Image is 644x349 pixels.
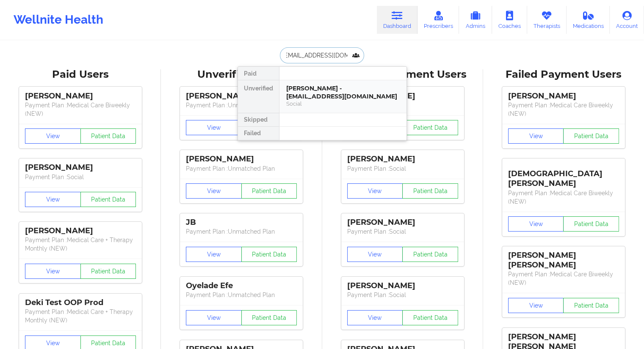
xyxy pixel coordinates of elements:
[238,127,279,140] div: Failed
[186,218,297,227] div: JB
[508,216,564,232] button: View
[508,101,619,118] p: Payment Plan : Medical Care Biweekly (NEW)
[286,100,400,107] div: Social
[508,189,619,206] p: Payment Plan : Medical Care Biweekly (NEW)
[25,128,81,144] button: View
[25,91,136,101] div: [PERSON_NAME]
[508,270,619,287] p: Payment Plan : Medical Care Biweekly (NEW)
[186,310,242,325] button: View
[238,80,279,113] div: Unverified
[80,192,136,207] button: Patient Data
[25,226,136,236] div: [PERSON_NAME]
[527,6,567,34] a: Therapists
[563,216,619,232] button: Patient Data
[186,183,242,199] button: View
[377,6,417,34] a: Dashboard
[402,183,458,199] button: Patient Data
[238,113,279,127] div: Skipped
[563,128,619,144] button: Patient Data
[563,298,619,313] button: Patient Data
[25,101,136,118] p: Payment Plan : Medical Care Biweekly (NEW)
[347,281,458,291] div: [PERSON_NAME]
[186,281,297,291] div: Oyelade Efe
[610,6,644,34] a: Account
[186,101,297,109] p: Payment Plan : Unmatched Plan
[286,85,400,100] div: [PERSON_NAME] - [EMAIL_ADDRESS][DOMAIN_NAME]
[347,154,458,164] div: [PERSON_NAME]
[347,247,403,262] button: View
[347,218,458,227] div: [PERSON_NAME]
[186,164,297,173] p: Payment Plan : Unmatched Plan
[508,128,564,144] button: View
[25,192,81,207] button: View
[25,298,136,308] div: Deki Test OOP Prod
[241,183,297,199] button: Patient Data
[80,128,136,144] button: Patient Data
[186,120,242,135] button: View
[186,154,297,164] div: [PERSON_NAME]
[25,264,81,279] button: View
[402,247,458,262] button: Patient Data
[186,91,297,101] div: [PERSON_NAME]
[459,6,492,34] a: Admins
[508,251,619,270] div: [PERSON_NAME] [PERSON_NAME]
[241,247,297,262] button: Patient Data
[567,6,610,34] a: Medications
[25,163,136,172] div: [PERSON_NAME]
[25,308,136,324] p: Payment Plan : Medical Care + Therapy Monthly (NEW)
[241,310,297,325] button: Patient Data
[492,6,527,34] a: Coaches
[25,236,136,253] p: Payment Plan : Medical Care + Therapy Monthly (NEW)
[508,91,619,101] div: [PERSON_NAME]
[167,68,316,81] div: Unverified Users
[347,227,458,236] p: Payment Plan : Social
[417,6,459,34] a: Prescribers
[186,247,242,262] button: View
[347,291,458,299] p: Payment Plan : Social
[238,67,279,80] div: Paid
[402,120,458,135] button: Patient Data
[347,310,403,325] button: View
[508,298,564,313] button: View
[6,68,155,81] div: Paid Users
[25,173,136,181] p: Payment Plan : Social
[186,291,297,299] p: Payment Plan : Unmatched Plan
[489,68,638,81] div: Failed Payment Users
[347,164,458,173] p: Payment Plan : Social
[402,310,458,325] button: Patient Data
[80,264,136,279] button: Patient Data
[508,163,619,188] div: [DEMOGRAPHIC_DATA][PERSON_NAME]
[347,183,403,199] button: View
[186,227,297,236] p: Payment Plan : Unmatched Plan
